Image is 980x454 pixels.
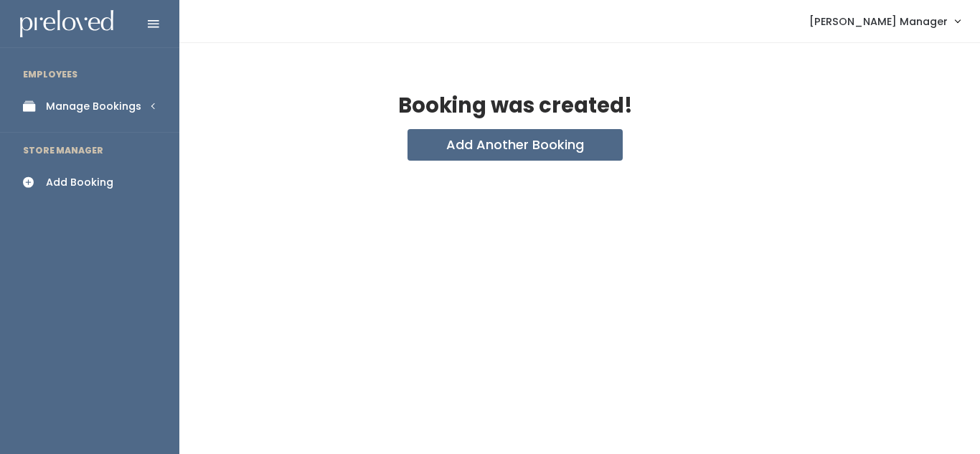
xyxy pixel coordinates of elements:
div: Manage Bookings [46,99,141,114]
a: [PERSON_NAME] Manager [795,6,974,37]
div: Add Booking [46,175,113,190]
img: preloved logo [20,10,113,38]
h2: Booking was created! [398,95,633,118]
span: [PERSON_NAME] Manager [809,14,948,29]
button: Add Another Booking [407,129,623,161]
